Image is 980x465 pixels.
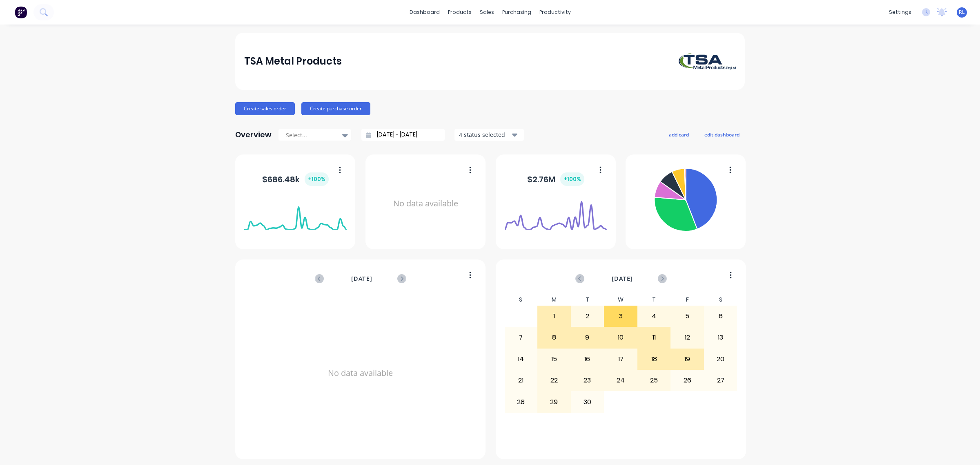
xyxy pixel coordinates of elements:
[538,370,570,391] div: 22
[244,294,477,452] div: No data available
[671,306,704,326] div: 5
[604,370,637,391] div: 24
[15,6,27,18] img: Factory
[638,370,670,391] div: 25
[604,294,637,306] div: W
[505,370,537,391] div: 21
[664,129,694,140] button: add card
[670,294,704,306] div: F
[637,294,671,306] div: T
[699,129,745,140] button: edit dashboard
[301,102,370,115] button: Create purchase order
[604,349,637,369] div: 17
[538,391,570,412] div: 29
[374,165,477,242] div: No data available
[505,391,537,412] div: 28
[704,294,737,306] div: S
[537,294,571,306] div: M
[504,294,538,306] div: S
[505,349,537,369] div: 14
[638,349,670,369] div: 18
[612,274,633,283] span: [DATE]
[351,274,372,283] span: [DATE]
[704,306,737,326] div: 6
[571,306,604,326] div: 2
[498,6,535,18] div: purchasing
[535,6,575,18] div: productivity
[505,327,537,348] div: 7
[671,349,704,369] div: 19
[638,306,670,326] div: 4
[305,172,329,186] div: + 100 %
[262,172,329,186] div: $ 686.48k
[527,172,584,186] div: $ 2.76M
[671,370,704,391] div: 26
[679,53,736,70] img: TSA Metal Products
[244,53,342,69] div: TSA Metal Products
[538,349,570,369] div: 15
[560,172,584,186] div: + 100 %
[235,127,272,143] div: Overview
[571,327,604,348] div: 9
[604,306,637,326] div: 3
[959,9,965,16] span: RL
[571,349,604,369] div: 16
[885,6,915,18] div: settings
[235,102,295,115] button: Create sales order
[704,327,737,348] div: 13
[571,294,604,306] div: T
[638,327,670,348] div: 11
[704,349,737,369] div: 20
[405,6,444,18] a: dashboard
[476,6,498,18] div: sales
[459,130,510,139] div: 4 status selected
[571,370,604,391] div: 23
[704,370,737,391] div: 27
[538,327,570,348] div: 8
[538,306,570,326] div: 1
[571,391,604,412] div: 30
[671,327,704,348] div: 12
[454,129,524,141] button: 4 status selected
[604,327,637,348] div: 10
[444,6,476,18] div: products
